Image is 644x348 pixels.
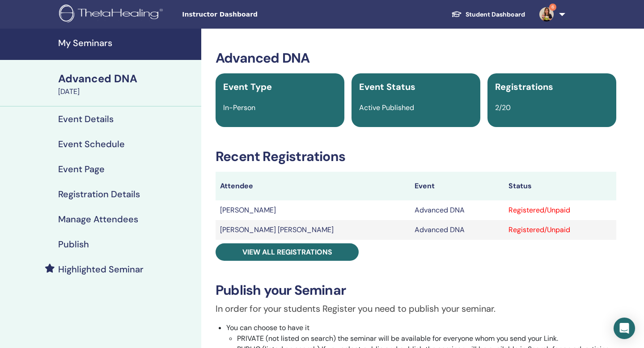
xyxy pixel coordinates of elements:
span: Active Published [359,103,414,112]
h4: Highlighted Seminar [58,264,144,275]
div: Advanced DNA [58,71,196,86]
span: Event Type [223,81,272,93]
h4: Manage Attendees [58,214,138,225]
td: Advanced DNA [410,220,504,240]
div: Registered/Unpaid [508,205,612,216]
td: [PERSON_NAME] [216,200,410,220]
h3: Advanced DNA [216,50,616,66]
th: Event [410,172,504,200]
th: Status [504,172,616,200]
span: Registrations [495,81,553,93]
span: 6 [549,4,556,11]
span: In-Person [223,103,255,112]
div: [DATE] [58,86,196,97]
h3: Recent Registrations [216,149,616,165]
span: 2/20 [495,103,511,112]
span: Instructor Dashboard [182,10,316,19]
th: Attendee [216,172,410,200]
div: Registered/Unpaid [508,225,612,235]
h4: Registration Details [58,189,140,199]
li: PRIVATE (not listed on search) the seminar will be available for everyone whom you send your Link. [237,333,616,344]
h3: Publish your Seminar [216,282,616,298]
p: In order for your students Register you need to publish your seminar. [216,302,616,315]
div: Open Intercom Messenger [614,318,635,339]
img: graduation-cap-white.svg [451,10,462,18]
a: Student Dashboard [444,6,532,23]
img: logo.png [59,4,166,25]
h4: Publish [58,239,89,250]
h4: Event Page [58,164,105,174]
img: default.jpg [539,7,554,21]
h4: Event Details [58,114,114,124]
td: Advanced DNA [410,200,504,220]
span: Event Status [359,81,415,93]
h4: Event Schedule [58,139,125,149]
a: View all registrations [216,243,359,261]
h4: My Seminars [58,38,196,48]
td: [PERSON_NAME] [PERSON_NAME] [216,220,410,240]
span: View all registrations [242,247,332,257]
a: Advanced DNA[DATE] [53,71,201,97]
